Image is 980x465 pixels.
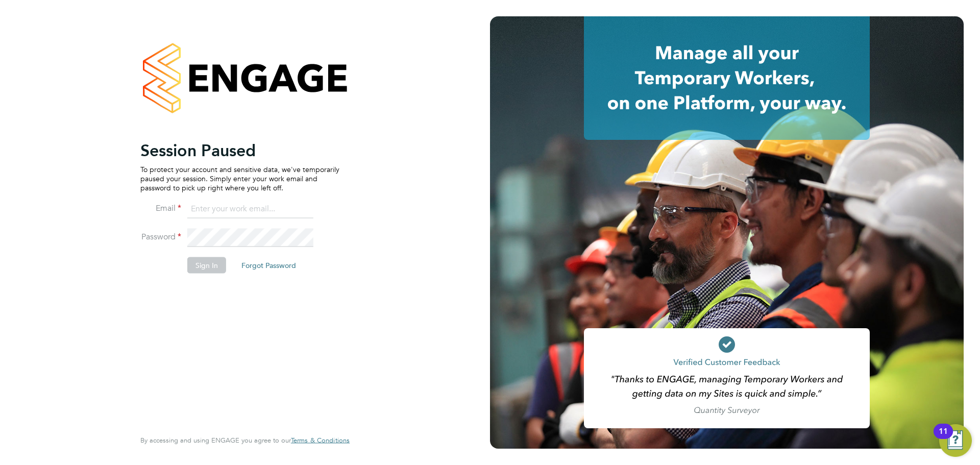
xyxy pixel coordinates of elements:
h2: Session Paused [140,140,339,160]
div: 11 [939,431,948,445]
span: Terms & Conditions [291,436,350,445]
label: Password [140,231,181,242]
input: Enter your work email... [187,200,313,218]
label: Email [140,203,181,213]
button: Forgot Password [233,257,304,273]
p: To protect your account and sensitive data, we've temporarily paused your session. Simply enter y... [140,164,339,192]
button: Sign In [187,257,226,273]
span: By accessing and using ENGAGE you agree to our [140,436,350,445]
button: Open Resource Center, 11 new notifications [939,424,972,457]
a: Terms & Conditions [291,436,350,445]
